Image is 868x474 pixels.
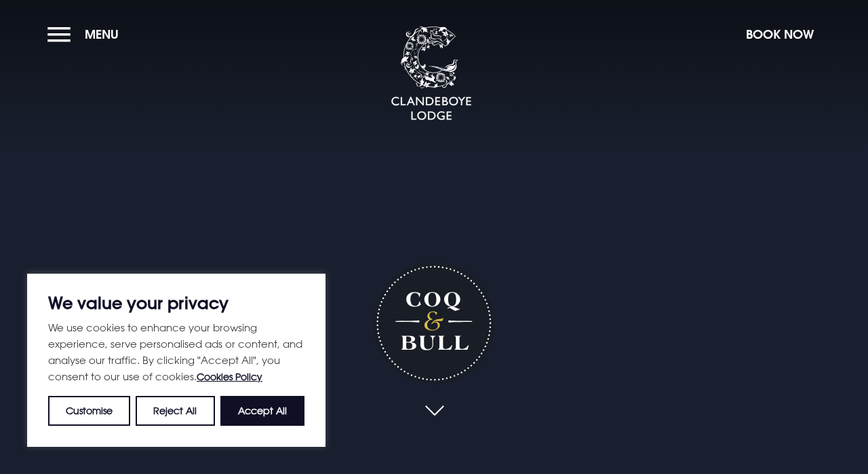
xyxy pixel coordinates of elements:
span: Menu [85,26,119,42]
button: Customise [48,396,130,426]
p: We use cookies to enhance your browsing experience, serve personalised ads or content, and analys... [48,319,304,385]
button: Menu [47,20,125,49]
h1: Coq & Bull [373,262,494,384]
p: We value your privacy [48,295,304,311]
div: We value your privacy [27,274,325,447]
button: Reject All [136,396,214,426]
button: Accept All [220,396,304,426]
button: Book Now [739,20,821,49]
a: Cookies Policy [197,371,262,382]
img: Clandeboye Lodge [391,26,472,122]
